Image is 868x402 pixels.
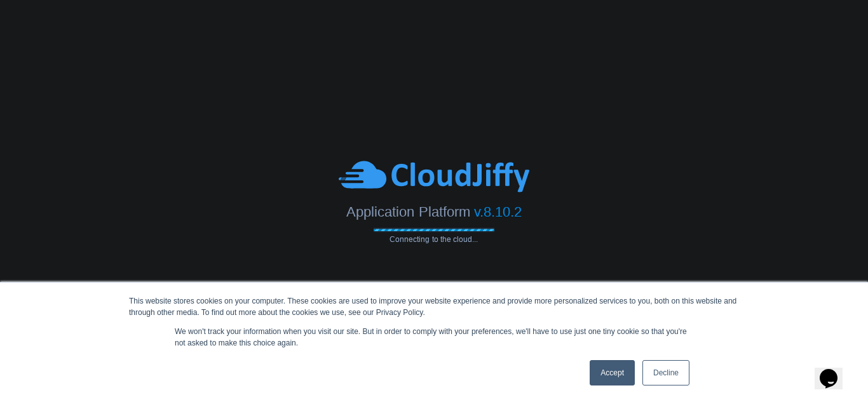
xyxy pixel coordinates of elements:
[474,203,522,219] span: v.8.10.2
[590,360,635,385] a: Accept
[374,234,494,243] span: Connecting to the cloud...
[815,351,855,389] iframe: chat widget
[129,295,739,318] div: This website stores cookies on your computer. These cookies are used to improve your website expe...
[175,326,693,349] p: We won't track your information when you visit our site. But in order to comply with your prefere...
[339,159,529,194] img: CloudJiffy-Blue.svg
[642,360,689,385] a: Decline
[346,203,470,219] span: Application Platform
